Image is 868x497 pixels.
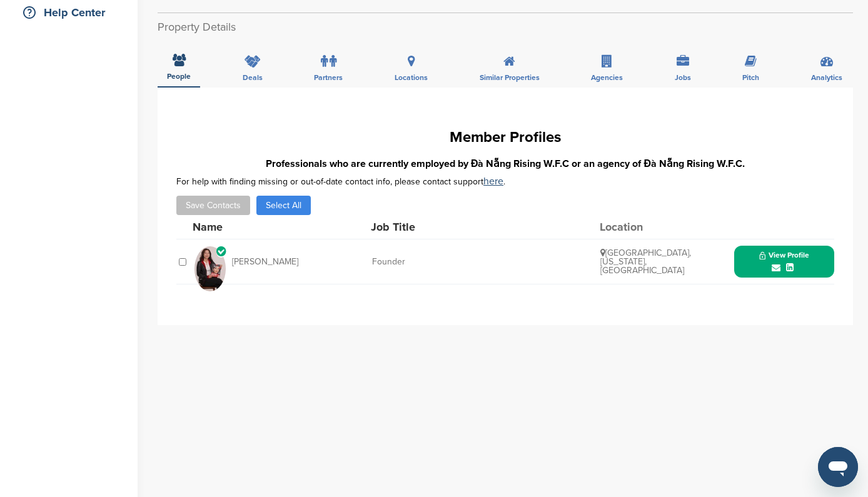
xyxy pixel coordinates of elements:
div: Help Center [19,1,125,24]
div: Job Title [371,221,558,233]
span: Similar Properties [480,74,540,81]
span: Jobs [675,74,691,81]
div: For help with finding missing or out-of-date contact info, please contact support . [176,176,834,186]
button: Save Contacts [176,196,250,215]
span: [PERSON_NAME] [232,258,298,266]
a: here [483,175,503,188]
span: Pitch [742,74,759,81]
h3: Professionals who are currently employed by Đà Nẵng Rising W.F.C or an agency of Đà Nẵng Rising W... [176,156,834,171]
span: View Profile [759,251,809,260]
h1: Member Profiles [176,126,834,149]
div: [GEOGRAPHIC_DATA], [US_STATE], [GEOGRAPHIC_DATA] [600,248,694,275]
span: Agencies [591,74,623,81]
span: Analytics [811,74,842,81]
a: Photo for michelle [PERSON_NAME] Founder [GEOGRAPHIC_DATA], [US_STATE], [GEOGRAPHIC_DATA] View Pr... [194,239,834,284]
img: Photo for michelle [194,246,226,291]
span: Deals [243,74,263,81]
span: Partners [314,74,343,81]
div: Founder [372,258,560,266]
div: Name [193,221,330,233]
iframe: Button to launch messaging window [818,447,858,487]
span: People [167,73,191,80]
span: Locations [395,74,428,81]
div: Location [600,221,694,233]
h2: Property Details [158,19,853,36]
button: Select All [256,196,311,215]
